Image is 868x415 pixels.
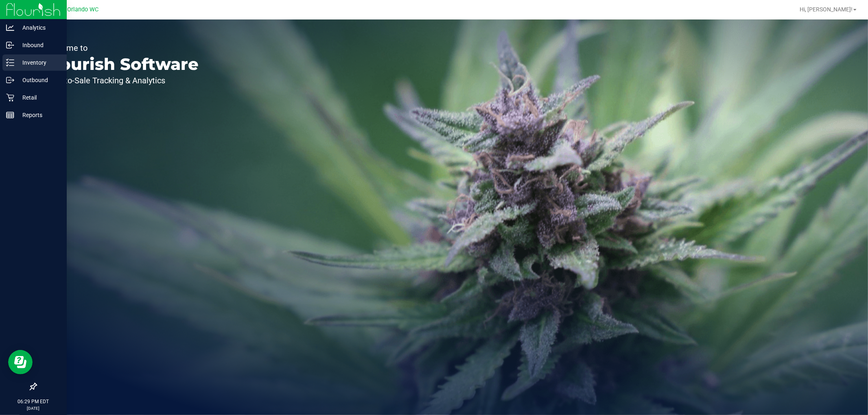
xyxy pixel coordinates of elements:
p: Seed-to-Sale Tracking & Analytics [44,76,199,85]
p: 06:29 PM EDT [4,398,63,405]
p: Outbound [14,75,63,85]
p: Retail [14,93,63,102]
inline-svg: Inbound [6,41,14,49]
p: Flourish Software [44,56,199,72]
p: Inventory [14,58,63,67]
inline-svg: Outbound [6,76,14,84]
span: Orlando WC [68,6,99,13]
inline-svg: Inventory [6,59,14,67]
span: Hi, [PERSON_NAME]! [800,6,853,13]
p: Reports [14,110,63,120]
p: [DATE] [4,405,63,411]
iframe: Resource center [8,350,33,374]
inline-svg: Analytics [6,24,14,32]
inline-svg: Retail [6,93,14,102]
p: Welcome to [44,44,199,52]
p: Analytics [14,23,63,33]
inline-svg: Reports [6,111,14,119]
p: Inbound [14,40,63,50]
